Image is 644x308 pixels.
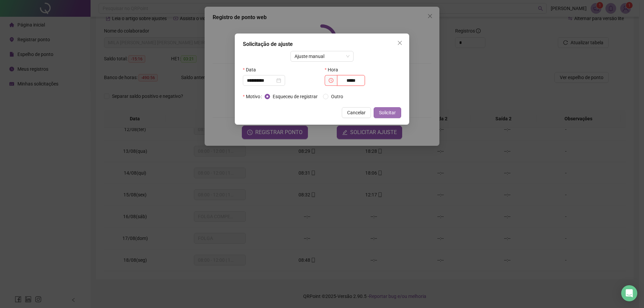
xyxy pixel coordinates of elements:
button: Cancelar [342,107,371,118]
div: Open Intercom Messenger [621,285,637,301]
button: Solicitar [374,107,401,118]
span: Esqueceu de registrar [270,93,320,100]
button: Close [394,38,405,48]
span: close [397,40,402,46]
span: Ajuste manual [294,51,350,61]
span: clock-circle [329,78,333,83]
div: Solicitação de ajuste [243,40,401,48]
span: Solicitar [379,109,396,116]
label: Hora [325,64,342,75]
span: Outro [328,93,346,100]
span: Cancelar [347,109,366,116]
label: Motivo [243,91,265,102]
label: Data [243,64,260,75]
